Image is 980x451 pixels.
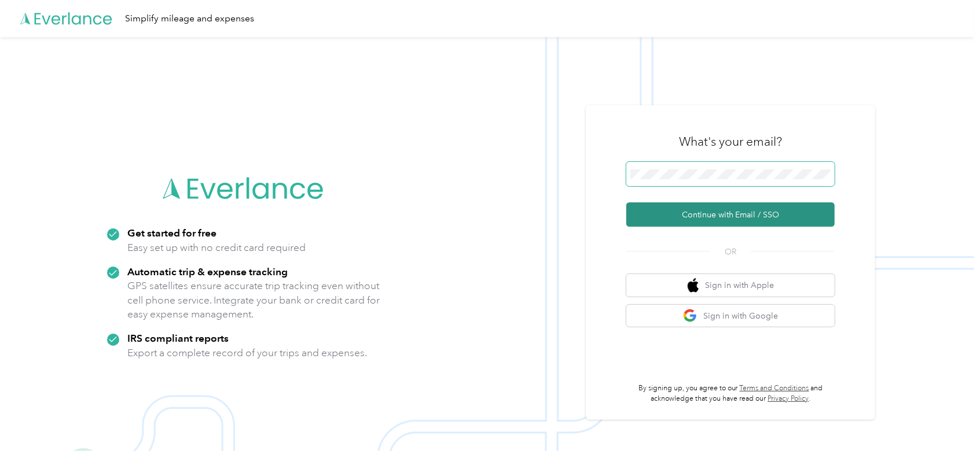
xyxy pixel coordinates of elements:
a: Terms and Conditions [740,384,809,393]
p: GPS satellites ensure accurate trip tracking even without cell phone service. Integrate your bank... [127,279,380,321]
p: Export a complete record of your trips and expenses. [127,346,367,360]
button: apple logoSign in with Apple [626,274,835,297]
img: google logo [683,309,698,323]
h3: What's your email? [679,134,782,150]
p: Easy set up with no credit card required [127,241,306,255]
strong: Get started for free [127,227,216,239]
img: apple logo [688,278,699,293]
strong: Automatic trip & expense tracking [127,265,288,278]
button: google logoSign in with Google [626,305,835,327]
button: Continue with Email / SSO [626,202,835,227]
div: Simplify mileage and expenses [125,12,254,26]
strong: IRS compliant reports [127,332,229,344]
span: OR [710,246,751,258]
p: By signing up, you agree to our and acknowledge that you have read our . [626,383,835,404]
a: Privacy Policy [768,394,809,403]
